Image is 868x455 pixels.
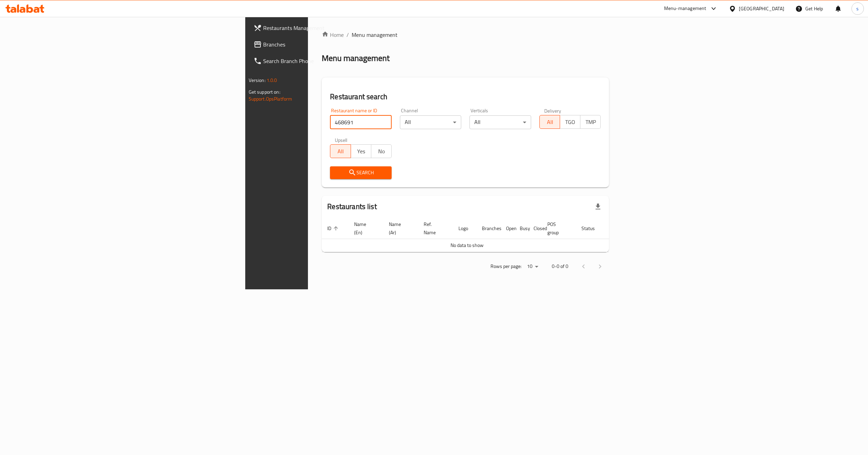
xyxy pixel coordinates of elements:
span: ID [327,224,340,232]
span: Yes [354,146,369,156]
label: Delivery [544,108,561,113]
span: All [333,146,348,156]
span: Status [581,224,604,232]
div: [GEOGRAPHIC_DATA] [739,5,784,12]
span: POS group [547,220,568,237]
span: Search [335,168,386,177]
span: Branches [263,40,385,49]
nav: breadcrumb [322,31,609,39]
p: Rows per page: [490,262,521,271]
button: TGO [560,115,580,129]
th: Closed [528,218,542,239]
a: Support.OpsPlatform [249,94,292,103]
table: enhanced table [322,218,636,252]
span: No data to show [451,241,484,250]
div: Menu-management [664,4,706,13]
button: No [371,144,392,158]
input: Search for restaurant name or ID.. [330,115,392,129]
span: Get support on: [249,87,280,96]
button: Search [330,166,392,179]
label: Upsell [335,137,348,142]
a: Restaurants Management [248,20,390,36]
div: All [469,115,531,129]
span: Ref. Name [424,220,445,237]
h2: Restaurants list [327,201,376,212]
span: Restaurants Management [263,24,385,32]
h2: Restaurant search [330,92,601,102]
span: Name (En) [354,220,375,237]
span: TMP [583,117,598,127]
button: All [539,115,560,129]
span: 1.0.0 [267,76,277,85]
p: 0-0 of 0 [552,262,568,271]
th: Open [500,218,514,239]
div: Rows per page: [524,261,541,272]
th: Logo [453,218,476,239]
span: TGO [563,117,578,127]
div: All [400,115,462,129]
th: Busy [514,218,528,239]
span: Search Branch Phone [263,57,385,65]
span: No [374,146,389,156]
button: TMP [580,115,601,129]
span: Version: [249,76,266,85]
button: All [330,144,351,158]
span: s [856,5,859,12]
a: Branches [248,36,390,53]
span: Name (Ar) [389,220,410,237]
th: Branches [476,218,500,239]
a: Search Branch Phone [248,53,390,69]
div: Export file [590,198,606,215]
button: Yes [351,144,371,158]
span: All [542,117,557,127]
